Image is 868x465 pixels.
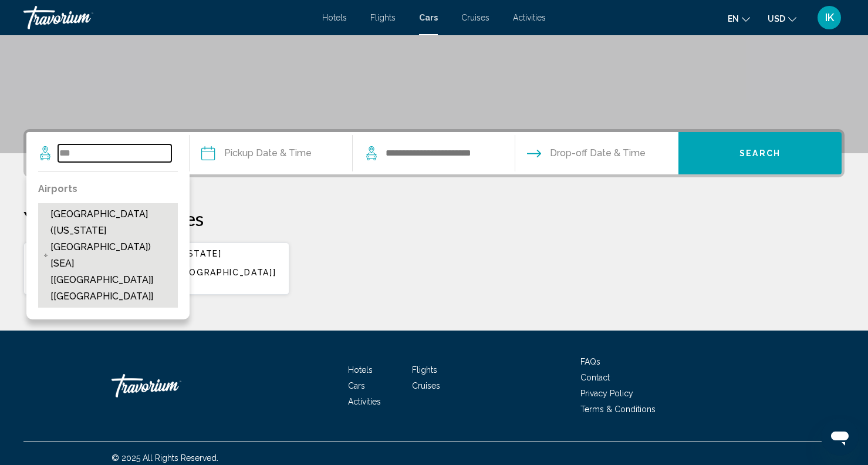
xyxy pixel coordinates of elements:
button: Drop-off date [527,132,646,174]
span: Drop-off Date & Time [550,145,646,161]
a: Contact [580,373,610,382]
a: Cars [419,13,438,22]
a: Activities [348,397,381,406]
a: Travorium [112,368,229,403]
p: Airports [38,181,178,197]
button: [GEOGRAPHIC_DATA] ([US_STATE][GEOGRAPHIC_DATA]) [SEA] [[GEOGRAPHIC_DATA]] [[GEOGRAPHIC_DATA]] [38,203,178,308]
span: USD [768,14,785,23]
iframe: Button to launch messaging window [821,418,859,456]
a: Privacy Policy [580,389,633,398]
button: User Menu [814,5,845,30]
span: IK [825,12,834,23]
a: Cars [348,381,365,390]
button: Search [678,132,842,174]
a: Activities [513,13,546,22]
a: FAQs [580,357,600,366]
div: Search widget [26,132,842,174]
a: Terms & Conditions [580,405,656,414]
a: Hotels [322,13,347,22]
a: Hotels [348,365,373,375]
a: Travorium [23,6,310,29]
button: Pickup date [201,132,312,174]
span: Search [739,149,781,159]
button: [GEOGRAPHIC_DATA] ([US_STATE][GEOGRAPHIC_DATA]) [SEA] [[GEOGRAPHIC_DATA]] [[GEOGRAPHIC_DATA]][DAT... [23,242,289,295]
a: Cruises [461,13,489,22]
button: Change currency [768,10,796,27]
span: en [728,14,739,23]
p: Your Recent Searches [23,207,845,230]
a: Flights [412,365,437,375]
button: Change language [728,10,750,27]
a: Cruises [412,381,440,390]
a: Flights [370,13,396,22]
span: © 2025 All Rights Reserved. [112,453,218,463]
span: [GEOGRAPHIC_DATA] ([US_STATE][GEOGRAPHIC_DATA]) [SEA] [[GEOGRAPHIC_DATA]] [[GEOGRAPHIC_DATA]] [50,206,172,305]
